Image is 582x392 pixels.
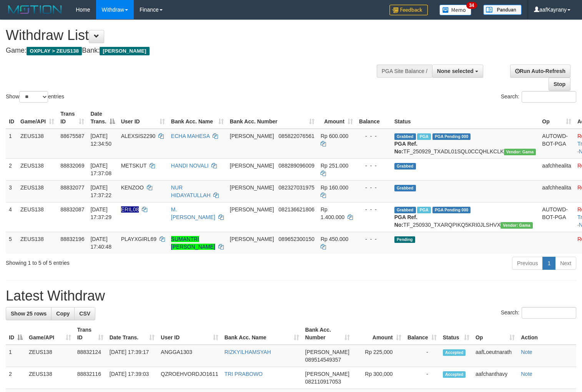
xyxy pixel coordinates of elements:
[439,5,472,15] img: Button%20Memo.svg
[60,133,84,139] span: 88675587
[394,133,416,140] span: Grabbed
[26,323,74,345] th: Game/API: activate to sort column ascending
[321,133,348,139] span: Rp 600.000
[60,206,84,213] span: 88832087
[504,149,536,155] span: Vendor URL: https://trx31.1velocity.biz
[279,184,314,191] span: Copy 082327031975 to clipboard
[171,206,215,220] a: M. [PERSON_NAME]
[512,257,543,270] a: Previous
[90,133,111,147] span: [DATE] 12:34:50
[356,107,391,129] th: Balance
[353,367,404,389] td: Rp 300,000
[391,202,539,232] td: TF_250930_TXARQPIKQ5KRI0JLSHVX
[230,163,274,169] span: [PERSON_NAME]
[158,323,221,345] th: User ID: activate to sort column ascending
[6,307,52,320] a: Show 25 rows
[305,357,341,363] span: Copy 089514549357 to clipboard
[417,133,431,140] span: Marked by aafpengsreynich
[539,158,574,180] td: aafchhealita
[321,206,344,220] span: Rp 1.400.000
[74,307,95,320] a: CSV
[227,107,318,129] th: Bank Acc. Number: activate to sort column ascending
[56,311,70,317] span: Copy
[19,91,48,103] select: Showentries
[318,107,356,129] th: Amount: activate to sort column ascending
[224,349,271,355] a: RIZKYILHAMSYAH
[171,236,215,250] a: SUMANTRI [PERSON_NAME]
[394,207,416,213] span: Grabbed
[305,379,341,385] span: Copy 082110917053 to clipboard
[6,158,17,180] td: 2
[168,107,227,129] th: Bank Acc. Name: activate to sort column ascending
[522,91,576,103] input: Search:
[6,180,17,202] td: 3
[510,65,570,78] a: Run Auto-Refresh
[501,91,576,103] label: Search:
[74,323,106,345] th: Trans ID: activate to sort column ascending
[394,214,417,228] b: PGA Ref. No:
[440,323,472,345] th: Status: activate to sort column ascending
[483,5,522,15] img: panduan.png
[100,47,149,55] span: [PERSON_NAME]
[404,367,440,389] td: -
[60,236,84,242] span: 88832196
[432,207,471,213] span: PGA Pending
[17,107,57,129] th: Game/API: activate to sort column ascending
[79,311,90,317] span: CSV
[74,345,106,367] td: 88832124
[171,163,209,169] a: HANDI NOVALI
[321,184,348,191] span: Rp 160.000
[6,345,26,367] td: 1
[501,307,576,319] label: Search:
[518,323,576,345] th: Action
[6,28,380,43] h1: Withdraw List
[359,132,388,140] div: - - -
[404,323,440,345] th: Balance: activate to sort column ascending
[359,235,388,243] div: - - -
[17,202,57,232] td: ZEUS138
[539,107,574,129] th: Op: activate to sort column ascending
[17,129,57,159] td: ZEUS138
[279,133,314,139] span: Copy 085822076561 to clipboard
[539,129,574,159] td: AUTOWD-BOT-PGA
[6,323,26,345] th: ID: activate to sort column descending
[404,345,440,367] td: -
[6,107,17,129] th: ID
[353,323,404,345] th: Amount: activate to sort column ascending
[6,4,64,15] img: MOTION_logo.png
[321,236,348,242] span: Rp 450.000
[521,371,532,377] a: Note
[106,367,158,389] td: [DATE] 17:39:03
[359,184,388,191] div: - - -
[90,163,111,176] span: [DATE] 17:37:08
[472,367,518,389] td: aafchanthavy
[230,206,274,213] span: [PERSON_NAME]
[90,184,111,198] span: [DATE] 17:37:22
[542,257,555,270] a: 1
[230,184,274,191] span: [PERSON_NAME]
[432,133,471,140] span: PGA Pending
[106,345,158,367] td: [DATE] 17:39:17
[121,236,156,242] span: PLAYXGIRL69
[437,68,474,74] span: None selected
[279,163,314,169] span: Copy 088289096009 to clipboard
[389,5,428,15] img: Feedback.jpg
[443,349,466,356] span: Accepted
[279,206,314,213] span: Copy 082136621806 to clipboard
[394,141,417,154] b: PGA Ref. No:
[26,367,74,389] td: ZEUS138
[279,236,314,242] span: Copy 089652300150 to clipboard
[6,232,17,254] td: 5
[472,345,518,367] td: aafLoeutnarath
[118,107,168,129] th: User ID: activate to sort column ascending
[472,323,518,345] th: Op: activate to sort column ascending
[90,236,111,250] span: [DATE] 17:40:48
[353,345,404,367] td: Rp 225,000
[171,184,211,198] a: NUR HIDAYATULLAH
[230,133,274,139] span: [PERSON_NAME]
[417,207,431,213] span: Marked by aafpengsreynich
[17,180,57,202] td: ZEUS138
[51,307,75,320] a: Copy
[522,307,576,319] input: Search:
[6,47,380,55] h4: Game: Bank:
